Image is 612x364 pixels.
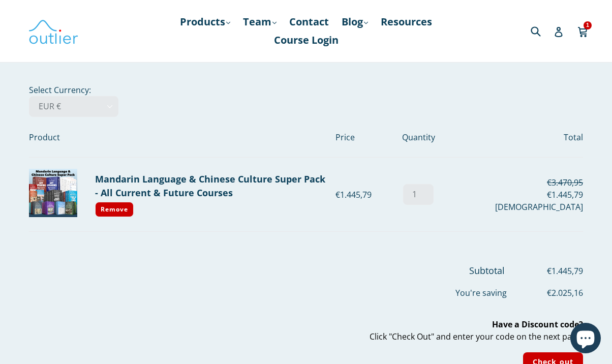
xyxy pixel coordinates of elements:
[469,264,505,277] span: Subtotal
[444,201,583,213] div: [DEMOGRAPHIC_DATA]
[269,31,344,49] a: Course Login
[335,117,392,158] th: Price
[29,318,583,343] p: Click "Check Out" and enter your code on the next page!
[444,176,583,189] div: €3.470,95
[528,20,556,41] input: Search
[28,16,79,46] img: Outlier Linguistics
[29,169,77,217] img: Mandarin Language & Chinese Culture Super Pack - All Current & Future Courses
[577,19,589,43] a: 1
[507,287,583,299] span: €2.025,16
[29,278,583,299] div: You're saving
[95,173,325,199] a: Mandarin Language & Chinese Culture Super Pack - All Current & Future Courses
[175,13,235,31] a: Products
[29,117,335,158] th: Product
[567,323,604,356] inbox-online-store-chat: Shopify online store chat
[507,265,583,277] span: €1.445,79
[444,189,583,201] div: €1.445,79
[284,13,334,31] a: Contact
[392,117,444,158] th: Quantity
[584,21,592,29] span: 1
[95,202,134,217] a: Remove
[492,319,583,330] b: Have a Discount code?
[238,13,282,31] a: Team
[336,13,373,31] a: Blog
[376,13,437,31] a: Resources
[444,117,583,158] th: Total
[335,189,392,201] div: €1.445,79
